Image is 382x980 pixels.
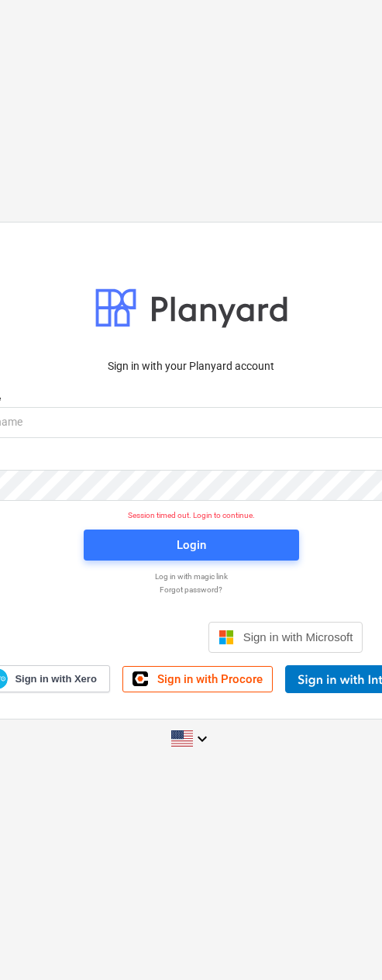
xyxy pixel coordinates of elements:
[177,535,206,555] div: Login
[12,620,204,654] iframe: Sign in with Google Button
[219,630,234,645] img: Microsoft logo
[193,730,212,748] i: keyboard_arrow_down
[305,906,382,980] iframe: Chat Widget
[243,630,353,644] span: Sign in with Microsoft
[84,530,299,561] button: Login
[15,672,96,686] span: Sign in with Xero
[157,672,263,686] span: Sign in with Procore
[122,666,273,692] a: Sign in with Procore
